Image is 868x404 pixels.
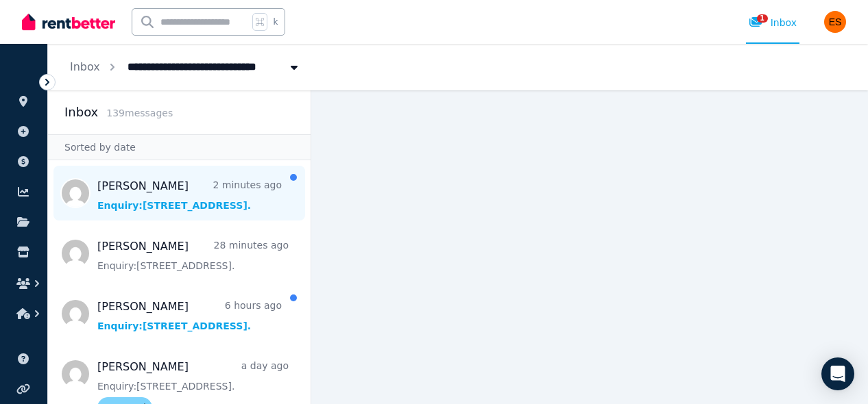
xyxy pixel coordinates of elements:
[48,44,323,90] nav: Breadcrumb
[824,11,846,33] img: Evangeline Samoilov
[757,14,768,23] span: 1
[106,108,173,118] span: 139 message s
[97,299,282,333] a: [PERSON_NAME]6 hours agoEnquiry:[STREET_ADDRESS].
[97,238,289,273] a: [PERSON_NAME]28 minutes agoEnquiry:[STREET_ADDRESS].
[22,12,115,32] img: RentBetter
[48,134,311,160] div: Sorted by date
[821,357,854,390] div: Open Intercom Messenger
[97,178,282,212] a: [PERSON_NAME]2 minutes agoEnquiry:[STREET_ADDRESS].
[48,160,311,404] nav: Message list
[70,60,100,73] a: Inbox
[749,16,797,29] div: Inbox
[64,103,98,122] h2: Inbox
[273,16,278,27] span: k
